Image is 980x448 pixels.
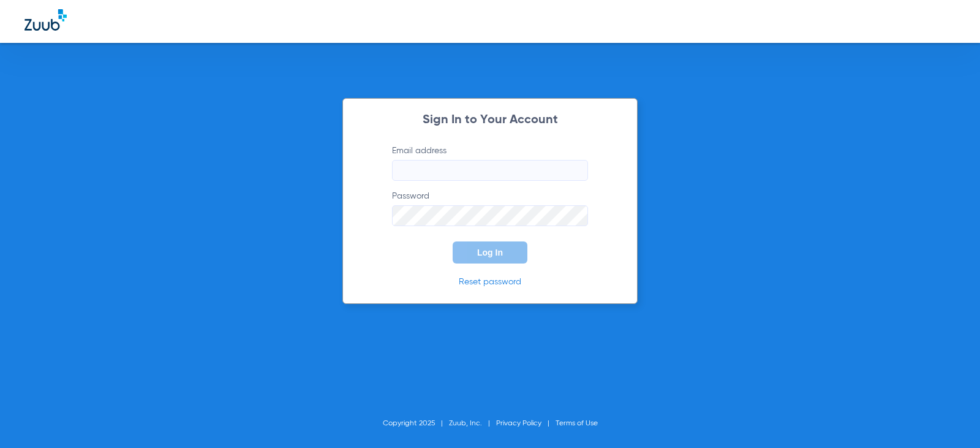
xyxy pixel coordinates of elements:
[24,9,67,31] img: Zuub Logo
[449,417,496,430] li: Zuub, Inc.
[459,278,521,286] a: Reset password
[374,114,606,126] h2: Sign In to Your Account
[392,190,588,226] label: Password
[383,417,449,430] li: Copyright 2025
[556,420,598,427] a: Terms of Use
[477,248,503,257] span: Log In
[496,420,541,427] a: Privacy Policy
[392,145,588,181] label: Email address
[392,205,588,226] input: Password
[392,160,588,181] input: Email address
[453,241,527,264] button: Log In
